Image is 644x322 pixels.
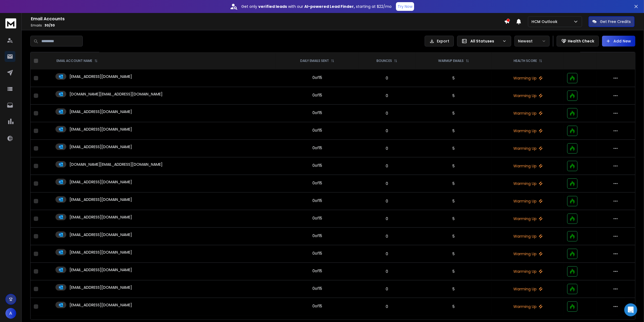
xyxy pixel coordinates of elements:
[568,38,594,44] p: Health Check
[362,181,412,186] p: 0
[495,128,561,134] p: Warming Up
[362,75,412,81] p: 0
[531,19,560,24] p: HCM Outlook
[396,2,414,11] button: Try Now
[31,23,504,28] p: Emails :
[514,59,537,63] p: HEALTH SCORE
[258,4,287,9] strong: verified leads
[70,197,132,202] p: [EMAIL_ADDRESS][DOMAIN_NAME]
[600,19,631,24] p: Get Free Credits
[362,128,412,134] p: 0
[495,234,561,239] p: Warming Up
[312,110,322,115] div: 0 of 15
[362,286,412,292] p: 0
[70,127,132,132] p: [EMAIL_ADDRESS][DOMAIN_NAME]
[312,163,322,168] div: 0 of 15
[312,251,322,256] div: 0 of 15
[70,179,132,185] p: [EMAIL_ADDRESS][DOMAIN_NAME]
[415,175,492,192] td: 5
[495,181,561,186] p: Warming Up
[415,105,492,122] td: 5
[70,285,132,290] p: [EMAIL_ADDRESS][DOMAIN_NAME]
[362,216,412,221] p: 0
[312,215,322,221] div: 0 of 15
[415,157,492,175] td: 5
[495,216,561,221] p: Warming Up
[495,163,561,169] p: Warming Up
[415,192,492,210] td: 5
[312,75,322,80] div: 0 of 15
[312,180,322,186] div: 0 of 15
[362,304,412,309] p: 0
[589,16,635,27] button: Get Free Credits
[312,286,322,291] div: 0 of 15
[495,198,561,204] p: Warming Up
[415,210,492,228] td: 5
[495,286,561,292] p: Warming Up
[495,251,561,257] p: Warming Up
[312,145,322,151] div: 0 of 15
[602,36,635,47] button: Add New
[438,59,464,63] p: WARMUP EMAILS
[415,280,492,298] td: 5
[495,269,561,274] p: Warming Up
[312,233,322,238] div: 0 of 15
[415,122,492,140] td: 5
[362,269,412,274] p: 0
[70,267,132,273] p: [EMAIL_ADDRESS][DOMAIN_NAME]
[415,245,492,263] td: 5
[362,93,412,98] p: 0
[70,109,132,114] p: [EMAIL_ADDRESS][DOMAIN_NAME]
[495,93,561,98] p: Warming Up
[57,59,98,63] div: EMAIL ACCOUNT NAME
[495,304,561,309] p: Warming Up
[425,36,454,47] button: Export
[300,59,329,63] p: DAILY EMAILS SENT
[312,92,322,98] div: 0 of 15
[415,298,492,316] td: 5
[415,263,492,280] td: 5
[312,198,322,203] div: 0 of 15
[495,111,561,116] p: Warming Up
[5,308,16,319] button: A
[362,198,412,204] p: 0
[70,232,132,237] p: [EMAIL_ADDRESS][DOMAIN_NAME]
[31,16,504,22] h1: Email Accounts
[557,36,599,47] button: Health Check
[495,146,561,151] p: Warming Up
[312,128,322,133] div: 0 of 15
[70,91,163,97] p: [DOMAIN_NAME][EMAIL_ADDRESS][DOMAIN_NAME]
[304,4,355,9] strong: AI-powered Lead Finder,
[70,250,132,255] p: [EMAIL_ADDRESS][DOMAIN_NAME]
[362,234,412,239] p: 0
[495,75,561,81] p: Warming Up
[415,228,492,245] td: 5
[70,162,163,167] p: [DOMAIN_NAME][EMAIL_ADDRESS][DOMAIN_NAME]
[241,4,392,9] p: Get only with our starting at $22/mo
[44,23,55,28] span: 30 / 30
[362,163,412,169] p: 0
[470,38,500,44] p: All Statuses
[377,59,392,63] p: BOUNCES
[415,87,492,105] td: 5
[70,302,132,308] p: [EMAIL_ADDRESS][DOMAIN_NAME]
[312,268,322,274] div: 0 of 15
[362,111,412,116] p: 0
[70,144,132,150] p: [EMAIL_ADDRESS][DOMAIN_NAME]
[362,146,412,151] p: 0
[312,303,322,309] div: 0 of 15
[514,36,550,47] button: Newest
[415,69,492,87] td: 5
[70,214,132,220] p: [EMAIL_ADDRESS][DOMAIN_NAME]
[398,4,412,9] p: Try Now
[415,140,492,157] td: 5
[362,251,412,257] p: 0
[624,303,637,316] div: Open Intercom Messenger
[5,18,16,28] img: logo
[70,74,132,79] p: [EMAIL_ADDRESS][DOMAIN_NAME]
